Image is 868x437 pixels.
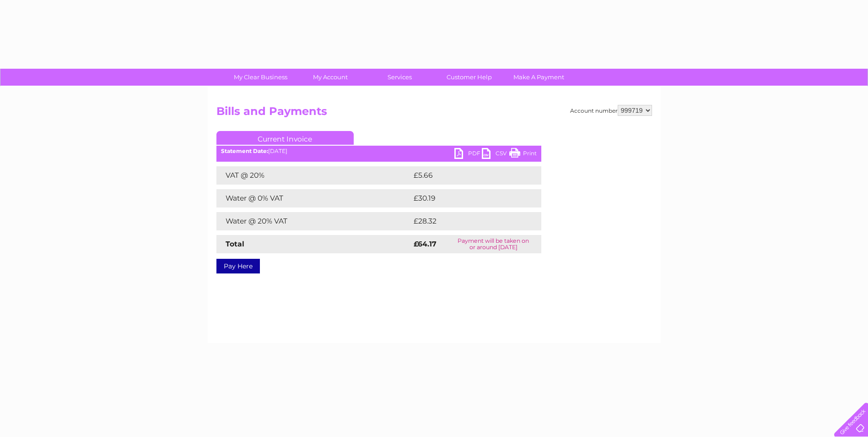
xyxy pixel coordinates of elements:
[216,148,541,154] div: [DATE]
[411,212,523,230] td: £28.32
[216,212,411,230] td: Water @ 20% VAT
[411,166,520,185] td: £5.66
[292,69,368,86] a: My Account
[446,235,541,253] td: Payment will be taken on or around [DATE]
[501,69,577,86] a: Make A Payment
[509,148,537,161] a: Print
[431,69,507,86] a: Customer Help
[414,240,437,248] strong: £64.17
[216,131,354,145] a: Current Invoice
[216,259,260,273] a: Pay Here
[216,189,411,208] td: Water @ 0% VAT
[216,105,652,122] h2: Bills and Payments
[454,148,482,161] a: PDF
[216,166,411,185] td: VAT @ 20%
[226,240,244,248] strong: Total
[223,69,298,86] a: My Clear Business
[221,147,268,154] b: Statement Date:
[411,189,522,208] td: £30.19
[570,105,652,116] div: Account number
[482,148,509,161] a: CSV
[362,69,437,86] a: Services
